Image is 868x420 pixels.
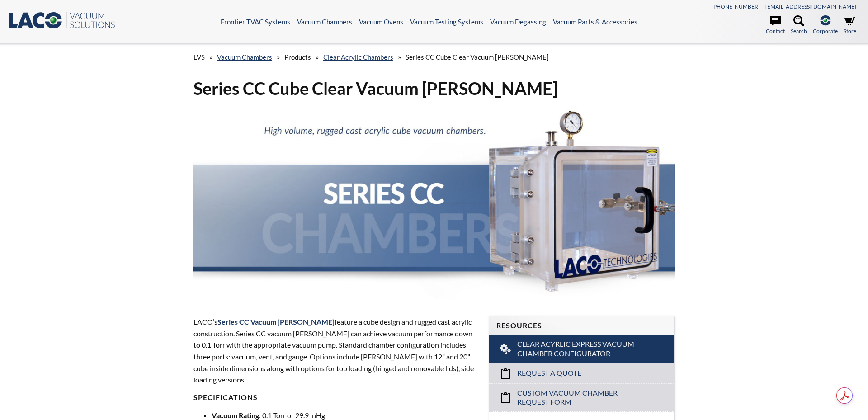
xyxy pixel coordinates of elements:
[217,53,272,61] a: Vacuum Chambers
[193,393,478,402] h4: Specifications
[517,368,581,378] span: Request a Quote
[297,18,352,26] a: Vacuum Chambers
[553,18,637,26] a: Vacuum Parts & Accessories
[517,388,648,407] span: Custom Vacuum Chamber Request Form
[323,53,393,61] a: Clear Acrylic Chambers
[212,411,259,420] strong: Vacuum Rating
[489,363,674,383] a: Request a Quote
[359,18,403,26] a: Vacuum Ovens
[406,53,549,61] span: Series CC Cube Clear Vacuum [PERSON_NAME]
[217,317,335,326] span: Series CC Vacuum [PERSON_NAME]
[490,18,546,26] a: Vacuum Degassing
[193,316,478,386] p: LACO’s feature a cube design and rugged cast acrylic construction. Series CC vacuum [PERSON_NAME]...
[193,107,675,299] img: Series CC Chamber header
[517,340,648,359] span: Clear Acyrlic Express Vacuum Chamber Configurator
[410,18,483,26] a: Vacuum Testing Systems
[712,3,760,10] a: [PHONE_NUMBER]
[496,321,667,330] h4: Resources
[765,3,856,10] a: [EMAIL_ADDRESS][DOMAIN_NAME]
[813,27,838,35] span: Corporate
[193,77,675,99] h1: Series CC Cube Clear Vacuum [PERSON_NAME]
[284,53,311,61] span: Products
[193,53,205,61] span: LVS
[489,383,674,412] a: Custom Vacuum Chamber Request Form
[791,15,807,35] a: Search
[221,18,290,26] a: Frontier TVAC Systems
[193,44,675,70] div: » » » »
[844,15,856,35] a: Store
[489,335,674,363] a: Clear Acyrlic Express Vacuum Chamber Configurator
[766,15,785,35] a: Contact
